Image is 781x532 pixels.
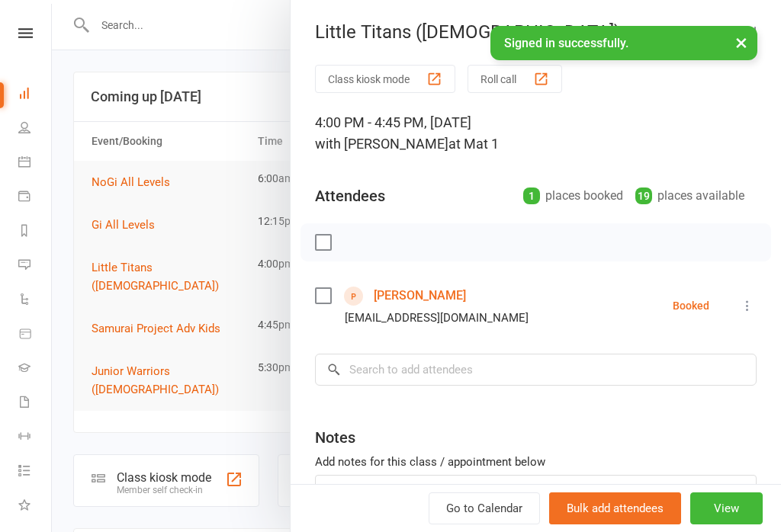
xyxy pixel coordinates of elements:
[18,78,53,112] a: Dashboard
[315,112,757,155] div: 4:00 PM - 4:45 PM, [DATE]
[549,492,681,524] button: Bulk add attendees
[18,112,53,146] a: People
[345,308,529,328] div: [EMAIL_ADDRESS][DOMAIN_NAME]
[18,318,53,352] a: Product Sales
[448,136,499,152] span: at Mat 1
[315,136,448,152] span: with [PERSON_NAME]
[635,185,744,207] div: places available
[468,65,562,93] button: Roll call
[315,427,355,448] div: Notes
[635,187,652,204] div: 19
[18,181,53,215] a: Payments
[18,215,53,249] a: Reports
[523,187,540,204] div: 1
[523,185,623,207] div: places booked
[429,492,540,524] a: Go to Calendar
[504,36,628,50] span: Signed in successfully.
[315,65,455,93] button: Class kiosk mode
[690,492,763,524] button: View
[315,354,757,386] input: Search to add attendees
[291,21,781,43] div: Little Titans ([DEMOGRAPHIC_DATA])
[374,284,466,308] a: [PERSON_NAME]
[315,453,757,471] div: Add notes for this class / appointment below
[728,26,755,59] button: ×
[18,489,53,524] a: What's New
[673,300,709,311] div: Booked
[315,185,385,207] div: Attendees
[18,146,53,181] a: Calendar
